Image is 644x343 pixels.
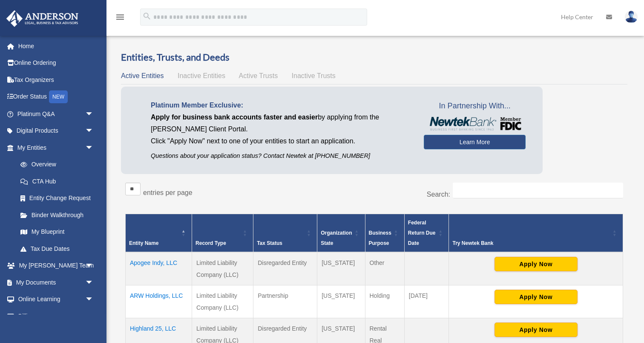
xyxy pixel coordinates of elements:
a: Tax Due Dates [12,240,102,257]
span: Entity Name [129,240,158,246]
a: Platinum Q&Aarrow_drop_down [6,105,106,122]
th: Entity Name: Activate to invert sorting [126,214,192,253]
span: Federal Return Due Date [408,220,436,246]
span: Record Type [195,240,226,246]
a: My Entitiesarrow_drop_down [6,139,102,156]
td: Disregarded Entity [253,252,317,285]
td: Other [365,252,404,285]
th: Try Newtek Bank : Activate to sort [449,214,623,253]
i: menu [115,12,125,22]
td: ARW Holdings, LLC [126,285,192,318]
span: Inactive Entities [178,72,225,79]
td: Limited Liability Company (LLC) [192,252,253,285]
a: Online Learningarrow_drop_down [6,291,106,308]
img: Anderson Advisors Platinum Portal [4,10,81,27]
span: arrow_drop_down [85,257,102,275]
a: Binder Walkthrough [12,206,102,224]
div: Try Newtek Bank [452,238,610,248]
td: Partnership [253,285,317,318]
span: arrow_drop_down [85,274,102,291]
h3: Entities, Trusts, and Deeds [121,51,627,64]
a: Learn More [424,135,526,149]
a: Digital Productsarrow_drop_down [6,122,106,140]
span: In Partnership With... [424,99,526,113]
span: arrow_drop_down [85,291,102,308]
a: Billingarrow_drop_down [6,308,106,325]
button: Apply Now [494,290,578,304]
span: Business Purpose [369,230,391,246]
a: Online Ordering [6,55,106,72]
td: Holding [365,285,404,318]
th: Tax Status: Activate to sort [253,214,317,253]
a: My [PERSON_NAME] Teamarrow_drop_down [6,257,106,274]
span: Tax Status [257,240,282,246]
img: User Pic [625,11,638,23]
button: Apply Now [494,323,578,337]
th: Federal Return Due Date: Activate to sort [404,214,449,253]
th: Business Purpose: Activate to sort [365,214,404,253]
a: Order StatusNEW [6,88,106,106]
i: search [142,12,152,21]
a: My Blueprint [12,224,102,241]
span: arrow_drop_down [85,139,102,157]
span: Organization State [321,230,352,246]
label: entries per page [143,189,193,196]
td: Limited Liability Company (LLC) [192,285,253,318]
div: NEW [49,90,68,103]
img: NewtekBankLogoSM.png [428,117,521,131]
span: arrow_drop_down [85,105,102,123]
th: Record Type: Activate to sort [192,214,253,253]
a: CTA Hub [12,173,102,190]
td: [DATE] [404,285,449,318]
p: by applying from the [PERSON_NAME] Client Portal. [151,111,411,135]
td: Apogee Indy, LLC [126,252,192,285]
a: Overview [12,156,98,173]
a: Tax Organizers [6,71,106,88]
button: Apply Now [494,257,578,271]
td: [US_STATE] [317,252,365,285]
a: My Documentsarrow_drop_down [6,274,106,291]
label: Search: [427,191,450,198]
a: menu [115,15,125,22]
td: [US_STATE] [317,285,365,318]
p: Click "Apply Now" next to one of your entities to start an application. [151,135,411,147]
a: Entity Change Request [12,190,102,207]
a: Home [6,38,106,55]
span: Active Trusts [239,72,278,79]
span: arrow_drop_down [85,308,102,325]
span: Inactive Trusts [292,72,336,79]
p: Questions about your application status? Contact Newtek at [PHONE_NUMBER] [151,151,411,161]
th: Organization State: Activate to sort [317,214,365,253]
span: Active Entities [121,72,164,79]
span: arrow_drop_down [85,122,102,140]
span: Apply for business bank accounts faster and easier [151,113,318,121]
p: Platinum Member Exclusive: [151,99,411,111]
